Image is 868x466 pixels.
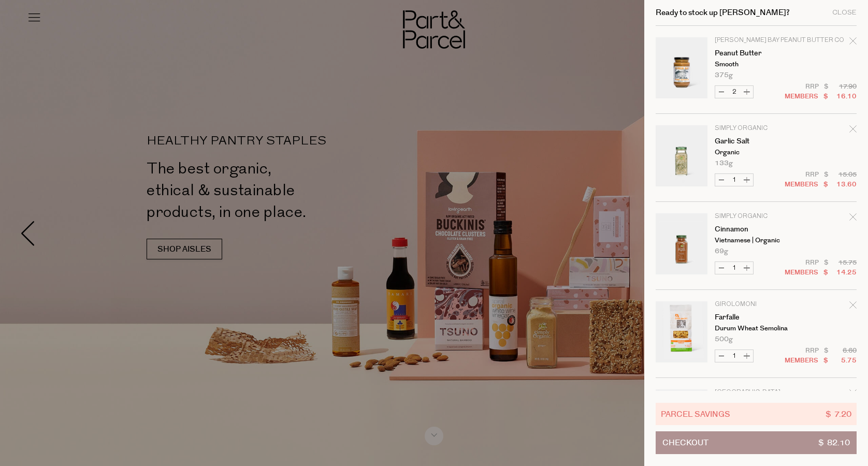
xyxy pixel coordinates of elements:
[715,325,795,332] p: Durum Wheat Semolina
[728,86,741,98] input: QTY Peanut Butter
[849,212,857,226] div: Remove Cinnamon
[715,226,795,233] a: Cinnamon
[715,149,795,156] p: Organic
[715,50,795,57] a: Peanut Butter
[818,432,850,454] span: $ 82.10
[715,213,795,220] p: Simply Organic
[728,262,741,274] input: QTY Cinnamon
[715,61,795,68] p: Smooth
[715,336,733,343] span: 500g
[715,389,795,396] p: [GEOGRAPHIC_DATA]
[849,124,857,138] div: Remove Garlic Salt
[715,248,728,255] span: 69g
[826,408,851,420] span: $ 7.20
[728,350,741,362] input: QTY Farfalle
[662,432,708,454] span: Checkout
[832,9,857,16] div: Close
[715,160,733,167] span: 133g
[656,9,790,17] h2: Ready to stock up [PERSON_NAME]?
[715,37,795,43] p: [PERSON_NAME] Bay Peanut Butter Co
[849,36,857,50] div: Remove Peanut Butter
[715,237,795,244] p: Vietnamese | Organic
[715,138,795,145] a: Garlic Salt
[661,408,730,420] span: Parcel Savings
[656,431,857,454] button: Checkout$ 82.10
[849,300,857,314] div: Remove Farfalle
[715,314,795,321] a: Farfalle
[715,301,795,308] p: Girolomoni
[849,388,857,402] div: Remove Tomato Ketchup
[715,72,733,79] span: 375g
[728,174,741,186] input: QTY Garlic Salt
[715,125,795,132] p: Simply Organic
